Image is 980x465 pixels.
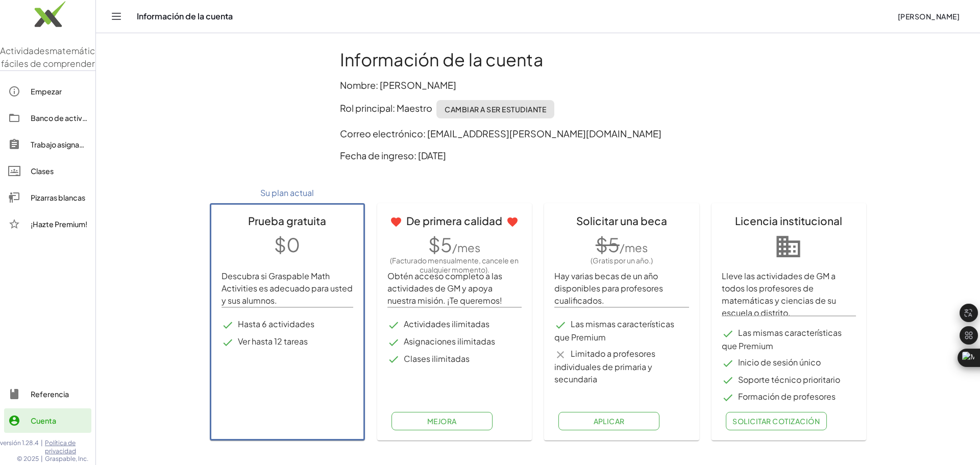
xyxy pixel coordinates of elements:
font: Mejora [427,417,457,426]
a: Referencia [4,382,91,406]
font: $5 [596,233,620,256]
button: Aplicar [558,412,659,430]
font: Obtén acceso completo a las actividades de GM y apoya nuestra misión. ¡Te queremos! [387,271,502,306]
font: Rol principal: Maestro [340,102,432,114]
a: Clases [4,159,91,183]
button: Solicitar cotización [726,412,827,430]
font: Fecha de ingreso: [DATE] [340,150,446,161]
font: Las mismas características que Premium [722,327,842,351]
font: matemáticas fáciles de comprender [1,45,105,69]
a: Pizarras blancas [4,185,91,210]
font: Pizarras blancas [31,193,85,202]
font: Banco de actividades [31,113,106,123]
font: (Gratis por un año.) [591,256,653,265]
font: Lleve las actividades de GM a todos los profesores de matemáticas y ciencias de su escuela o dist... [722,271,836,318]
a: Banco de actividades [4,106,91,130]
font: | [41,439,43,447]
font: Solicitar una beca [576,214,667,228]
font: /mes [452,240,480,255]
font: Información de la cuenta [340,48,543,70]
font: Clases ilimitadas [404,353,470,364]
font: Solicitar cotización [732,417,820,426]
font: Trabajo asignado [31,140,89,149]
font: Graspable, Inc. [45,455,88,462]
font: Correo electrónico: [EMAIL_ADDRESS][PERSON_NAME][DOMAIN_NAME] [340,128,661,139]
font: Inicio de sesión único [738,357,821,368]
font: $5 [428,233,452,256]
font: $0 [274,233,300,256]
font: Ver hasta 12 tareas [238,336,308,347]
font: Prueba gratuita [248,214,326,228]
font: Licencia institucional [735,214,842,228]
font: Descubra si Graspable Math Activities es adecuado para usted y sus alumnos. [222,271,353,306]
font: De primera calidad [406,214,502,228]
font: | [41,455,43,462]
font: Empezar [31,87,62,96]
font: Actividades ilimitadas [404,319,489,329]
font: Su plan actual [260,187,314,198]
font: Formación de profesores [738,391,836,402]
a: Empezar [4,79,91,104]
font: Política de privacidad [45,439,76,455]
button: Mejora [391,412,493,430]
font: Limitado a profesores individuales de primaria y secundaria [554,348,655,384]
font: Aplicar [594,417,625,426]
font: Cuenta [31,416,56,425]
font: Nombre: [PERSON_NAME] [340,79,456,91]
font: /mes [620,240,648,255]
a: Política de privacidad [45,439,95,455]
font: Asignaciones ilimitadas [404,336,495,347]
a: Cuenta [4,408,91,433]
font: Referencia [31,389,69,399]
font: (Facturado mensualmente, cancele en cualquier momento). [390,256,519,274]
font: Cambiar a ser estudiante [445,105,546,114]
button: [PERSON_NAME] [889,7,968,26]
button: Cambiar a ser estudiante [436,100,554,118]
font: Hay varias becas de un año disponibles para profesores cualificados. [554,271,663,306]
font: [PERSON_NAME] [898,12,960,21]
font: Clases [31,166,54,176]
font: Soporte técnico prioritario [738,374,840,385]
font: Hasta 6 actividades [238,319,314,329]
button: Cambiar navegación [108,8,125,25]
font: © 2025 [17,455,39,462]
font: Las mismas características que Premium [554,319,674,342]
font: ¡Hazte Premium! [31,219,87,229]
a: Trabajo asignado [4,132,91,157]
